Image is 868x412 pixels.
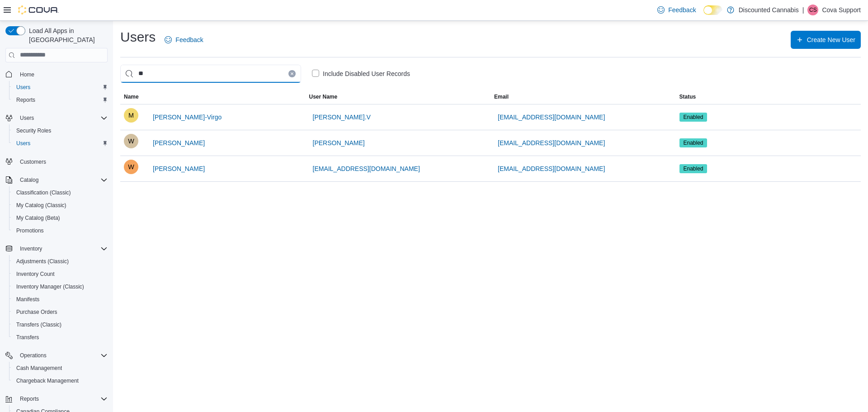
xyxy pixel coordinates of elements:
span: Customers [20,158,46,166]
button: Users [9,81,111,94]
a: Transfers [13,332,42,343]
span: [PERSON_NAME].V [313,113,371,122]
span: Manifests [16,296,39,303]
span: Promotions [13,225,108,236]
span: Reports [16,393,108,404]
button: Inventory Count [9,268,111,280]
span: [PERSON_NAME] [313,138,365,147]
button: Users [2,112,111,124]
a: Reports [13,95,39,105]
span: Enabled [679,138,708,147]
span: CS [809,5,817,15]
span: Users [16,113,108,123]
span: Enabled [684,165,703,173]
span: Purchase Orders [16,308,57,316]
button: Transfers [9,331,111,344]
span: Create New User [807,35,855,44]
span: Reports [13,95,108,105]
span: Manifests [13,294,108,305]
span: Enabled [684,113,703,121]
button: Reports [9,94,111,106]
span: Status [679,93,696,100]
button: Clear input [288,70,296,77]
span: Classification (Classic) [13,187,108,198]
button: Users [9,137,111,150]
button: Catalog [16,175,42,185]
span: W [128,134,134,148]
span: Users [16,140,30,147]
span: Inventory Count [16,270,55,278]
a: Classification (Classic) [13,187,75,198]
span: Classification (Classic) [16,189,71,196]
button: Reports [16,393,42,404]
span: [PERSON_NAME]-Virgo [153,113,222,122]
button: Chargeback Management [9,374,111,387]
span: Name [124,93,139,100]
button: [PERSON_NAME] [149,134,208,152]
a: Chargeback Management [13,375,82,386]
span: My Catalog (Classic) [16,202,66,209]
button: My Catalog (Classic) [9,199,111,212]
span: Catalog [20,176,38,184]
a: Security Roles [13,125,55,136]
label: Include Disabled User Records [312,68,410,79]
span: Enabled [679,113,708,122]
button: Operations [2,349,111,362]
button: [PERSON_NAME] [149,160,208,178]
img: Cova [18,5,59,14]
span: Transfers [13,332,108,343]
button: Adjustments (Classic) [9,255,111,268]
button: Security Roles [9,124,111,137]
p: Cova Support [822,5,861,15]
button: Purchase Orders [9,306,111,318]
button: Create New User [791,31,861,49]
a: Feedback [654,1,699,19]
button: Transfers (Classic) [9,318,111,331]
div: Malik [124,108,138,123]
button: [PERSON_NAME].V [309,108,374,126]
span: Transfers [16,334,39,341]
span: Enabled [679,164,708,173]
a: Inventory Count [13,269,58,279]
button: Users [16,113,38,123]
span: Email [494,93,509,100]
span: Feedback [175,35,203,44]
a: Feedback [161,31,207,49]
span: [EMAIL_ADDRESS][DOMAIN_NAME] [498,164,605,173]
span: Reports [20,395,39,403]
span: Operations [20,352,47,359]
button: My Catalog (Beta) [9,212,111,224]
span: Cash Management [13,363,108,374]
span: [PERSON_NAME] [153,164,205,173]
button: [EMAIL_ADDRESS][DOMAIN_NAME] [309,160,424,178]
button: Inventory [2,242,111,255]
span: Inventory Manager (Classic) [13,281,108,292]
button: Manifests [9,293,111,306]
a: Home [16,69,38,80]
div: Wesley [124,134,138,148]
span: Home [16,69,108,80]
span: [EMAIL_ADDRESS][DOMAIN_NAME] [498,113,605,122]
span: Chargeback Management [16,377,79,384]
span: User Name [309,93,338,100]
span: Adjustments (Classic) [16,258,69,265]
button: Inventory [16,243,46,254]
span: Inventory Manager (Classic) [16,283,84,290]
button: [PERSON_NAME] [309,134,368,152]
button: Inventory Manager (Classic) [9,280,111,293]
a: Manifests [13,294,43,305]
button: Promotions [9,224,111,237]
span: Reports [16,96,35,104]
span: Enabled [684,139,703,147]
button: [EMAIL_ADDRESS][DOMAIN_NAME] [494,134,609,152]
span: Security Roles [13,125,108,136]
a: Adjustments (Classic) [13,256,72,267]
button: Operations [16,350,50,361]
div: Cova Support [807,5,818,15]
button: Classification (Classic) [9,186,111,199]
span: Purchase Orders [13,307,108,317]
span: Promotions [16,227,44,234]
span: My Catalog (Beta) [16,214,60,222]
span: Cash Management [16,365,62,372]
button: [EMAIL_ADDRESS][DOMAIN_NAME] [494,108,609,126]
